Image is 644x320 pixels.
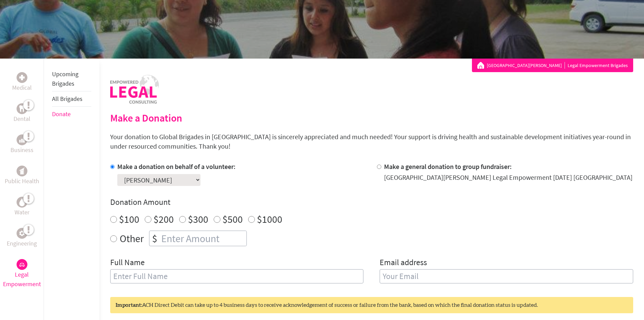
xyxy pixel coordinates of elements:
[477,62,628,69] div: Legal Empowerment Brigades
[19,168,25,174] img: Public Health
[384,162,512,171] label: Make a general donation to group fundraiser:
[487,62,565,69] a: [GEOGRAPHIC_DATA][PERSON_NAME]
[222,213,243,226] label: $500
[14,103,30,124] a: DentalDental
[19,231,25,236] img: Engineering
[380,269,633,283] input: Your Email
[12,72,32,92] a: MedicalMedical
[110,75,159,104] img: logo-human-rights.png
[17,259,27,270] div: Legal Empowerment
[19,262,25,266] img: Legal Empowerment
[7,228,37,248] a: EngineeringEngineering
[110,297,633,313] div: ACH Direct Debit can take up to 4 business days to receive acknowledgement of success or failure ...
[17,166,27,176] div: Public Health
[153,213,174,226] label: $200
[384,173,633,182] div: [GEOGRAPHIC_DATA][PERSON_NAME] Legal Empowerment [DATE] [GEOGRAPHIC_DATA]
[120,231,144,246] label: Other
[17,103,27,114] div: Dental
[5,166,39,186] a: Public HealthPublic Health
[17,72,27,83] div: Medical
[19,198,25,206] img: Water
[188,213,208,226] label: $300
[380,257,427,269] label: Email address
[52,95,82,103] a: All Brigades
[10,145,33,155] p: Business
[19,75,25,80] img: Medical
[17,228,27,239] div: Engineering
[19,137,25,143] img: Business
[17,197,27,208] div: Water
[257,213,282,226] label: $1000
[119,213,139,226] label: $100
[110,197,633,208] h4: Donation Amount
[19,105,25,112] img: Dental
[110,112,633,124] h2: Make a Donation
[149,231,160,246] div: $
[52,70,78,87] a: Upcoming Brigades
[52,107,91,122] li: Donate
[14,114,30,124] p: Dental
[7,239,37,248] p: Engineering
[52,91,91,107] li: All Brigades
[110,132,633,151] p: Your donation to Global Brigades in [GEOGRAPHIC_DATA] is sincerely appreciated and much needed! Y...
[52,110,71,118] a: Donate
[15,197,29,217] a: WaterWater
[160,231,246,246] input: Enter Amount
[110,269,364,283] input: Enter Full Name
[15,208,29,217] p: Water
[1,259,42,289] a: Legal EmpowermentLegal Empowerment
[1,270,42,289] p: Legal Empowerment
[116,302,142,308] strong: Important:
[110,257,145,269] label: Full Name
[12,83,32,92] p: Medical
[10,134,33,155] a: BusinessBusiness
[17,134,27,145] div: Business
[5,176,39,186] p: Public Health
[52,67,91,91] li: Upcoming Brigades
[117,162,236,171] label: Make a donation on behalf of a volunteer:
